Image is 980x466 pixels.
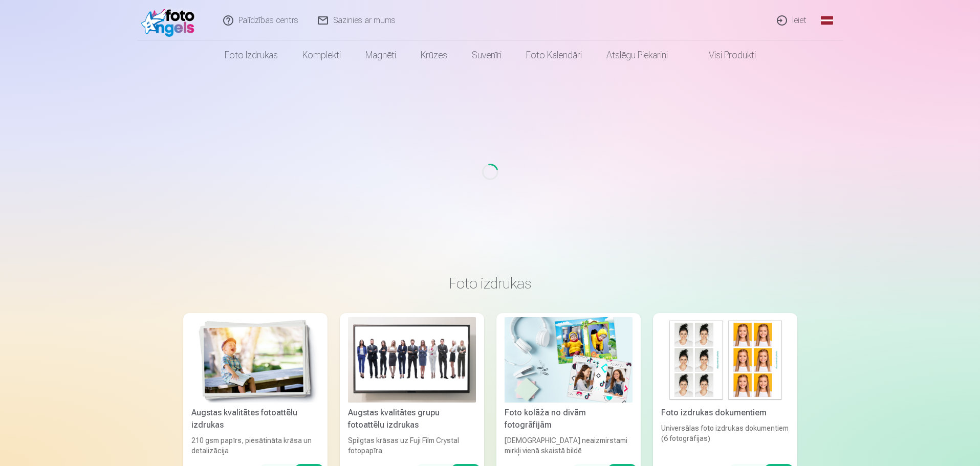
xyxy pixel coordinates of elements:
div: Spilgtas krāsas uz Fuji Film Crystal fotopapīra [344,435,480,456]
img: Augstas kvalitātes grupu fotoattēlu izdrukas [348,317,476,403]
a: Suvenīri [460,41,514,70]
a: Visi produkti [680,41,768,70]
a: Krūzes [408,41,460,70]
div: Foto kolāža no divām fotogrāfijām [500,407,637,431]
img: /fa1 [141,4,200,37]
div: Augstas kvalitātes grupu fotoattēlu izdrukas [344,407,480,431]
a: Magnēti [353,41,408,70]
div: 210 gsm papīrs, piesātināta krāsa un detalizācija [187,435,323,456]
h3: Foto izdrukas [191,274,789,293]
img: Augstas kvalitātes fotoattēlu izdrukas [191,317,319,403]
div: [DEMOGRAPHIC_DATA] neaizmirstami mirkļi vienā skaistā bildē [500,435,637,456]
a: Foto izdrukas [212,41,290,70]
a: Foto kalendāri [514,41,594,70]
img: Foto izdrukas dokumentiem [661,317,789,403]
a: Komplekti [290,41,353,70]
img: Foto kolāža no divām fotogrāfijām [505,317,633,403]
div: Foto izdrukas dokumentiem [657,407,793,419]
div: Augstas kvalitātes fotoattēlu izdrukas [187,407,323,431]
a: Atslēgu piekariņi [594,41,680,70]
div: Universālas foto izdrukas dokumentiem (6 fotogrāfijas) [657,423,793,456]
